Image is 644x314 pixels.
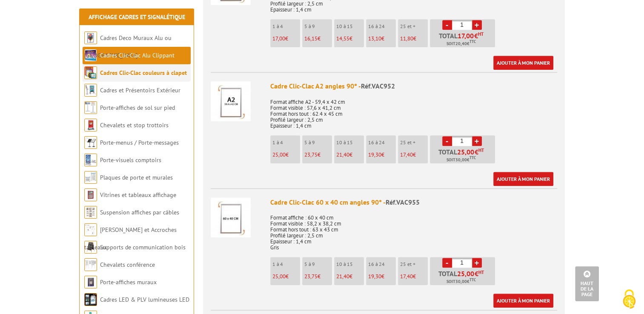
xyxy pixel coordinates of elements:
a: Chevalets et stop trottoirs [100,121,169,129]
p: € [304,36,332,42]
a: Porte-menus / Porte-messages [100,139,179,146]
img: Cimaises et Accroches tableaux [84,223,97,236]
span: 11,80 [400,35,413,42]
img: Cadres LED & PLV lumineuses LED [84,293,97,306]
button: Cookies (fenêtre modale) [614,285,644,314]
p: 1 à 4 [272,261,300,267]
p: € [336,152,364,158]
sup: HT [478,269,484,275]
img: Chevalets et stop trottoirs [84,119,97,131]
img: Cadre Clic-Clac A2 angles 90° [211,81,251,121]
sup: TTC [469,155,476,160]
img: Chevalets conférence [84,258,97,271]
a: Vitrines et tableaux affichage [100,191,176,199]
p: € [336,274,364,280]
span: 25,00 [457,270,475,277]
span: 30,00 [455,278,467,285]
a: Ajouter à mon panier [493,56,553,70]
a: + [472,258,482,268]
span: 17,40 [400,151,413,158]
span: Soit € [447,278,476,285]
img: Cadres et Présentoirs Extérieur [84,84,97,97]
p: € [336,36,364,42]
a: Cadres Clic-Clac Alu Clippant [100,51,175,59]
span: Réf.VAC952 [361,82,395,90]
span: 23,75 [304,151,318,158]
p: 25 et + [400,261,428,267]
sup: TTC [469,39,476,44]
p: € [304,152,332,158]
p: € [400,36,428,42]
img: Plaques de porte et murales [84,171,97,184]
p: 25 et + [400,140,428,146]
a: Plaques de porte et murales [100,174,173,181]
p: Total [432,270,495,285]
span: 17,00 [272,35,285,42]
span: 13,10 [368,35,381,42]
p: € [272,36,300,42]
img: Porte-visuels comptoirs [84,154,97,166]
p: € [368,36,396,42]
span: 20,40 [455,40,467,47]
a: Supports de communication bois [100,243,186,251]
a: Cadres et Présentoirs Extérieur [100,86,180,94]
p: 1 à 4 [272,23,300,29]
img: Vitrines et tableaux affichage [84,188,97,201]
span: 21,40 [336,151,349,158]
p: € [272,274,300,280]
p: 10 à 15 [336,261,364,267]
a: Ajouter à mon panier [493,294,553,308]
img: Porte-menus / Porte-messages [84,136,97,149]
span: Réf.VAC955 [386,198,420,206]
a: - [442,20,452,30]
p: Format affiche : 60 x 40 cm Format visible : 58,2 x 38,2 cm Format hors tout : 63 x 43 cm Profilé... [270,209,557,251]
a: Porte-affiches muraux [100,278,157,286]
a: + [472,20,482,30]
p: € [272,152,300,158]
a: Ajouter à mon panier [493,172,553,186]
a: Haut de la page [575,266,599,301]
span: 21,40 [336,273,349,280]
p: 16 à 24 [368,23,396,29]
a: Cadres Clic-Clac couleurs à clapet [100,69,187,77]
p: € [368,152,396,158]
p: 16 à 24 [368,140,396,146]
p: Total [432,148,495,163]
p: 10 à 15 [336,23,364,29]
span: Soit € [447,40,476,47]
a: - [442,258,452,268]
a: [PERSON_NAME] et Accroches tableaux [84,226,177,251]
span: 19,30 [368,273,381,280]
a: Cadres LED & PLV lumineuses LED [100,296,189,303]
img: Cadres Clic-Clac couleurs à clapet [84,66,97,79]
img: Porte-affiches de sol sur pied [84,101,97,114]
p: 25 et + [400,23,428,29]
p: 5 à 9 [304,261,332,267]
span: 16,15 [304,35,318,42]
img: Cadre Clic-Clac 60 x 40 cm angles 90° [211,197,251,237]
span: 19,30 [368,151,381,158]
p: 16 à 24 [368,261,396,267]
sup: TTC [469,277,476,282]
span: 25,00 [272,273,286,280]
p: 5 à 9 [304,23,332,29]
a: Chevalets conférence [100,261,155,268]
p: Format affiche A2 - 59,4 x 42 cm Format visible : 57,6 x 41,2 cm Format hors tout : 62.4 x 45 cm ... [270,93,557,129]
a: Cadres Deco Muraux Alu ou [GEOGRAPHIC_DATA] [84,34,172,59]
p: € [368,274,396,280]
div: Cadre Clic-Clac A2 angles 90° - [270,81,557,91]
span: Soit € [447,157,476,163]
span: € [474,32,478,39]
p: 10 à 15 [336,140,364,146]
a: Suspension affiches par câbles [100,208,179,216]
p: 5 à 9 [304,140,332,146]
a: - [442,136,452,146]
p: € [304,274,332,280]
p: 1 à 4 [272,140,300,146]
a: Porte-visuels comptoirs [100,156,161,164]
span: 25,00 [272,151,286,158]
span: € [475,270,478,277]
div: Cadre Clic-Clac 60 x 40 cm angles 90° - [270,197,557,207]
span: 17,00 [458,32,474,39]
img: Porte-affiches muraux [84,276,97,288]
